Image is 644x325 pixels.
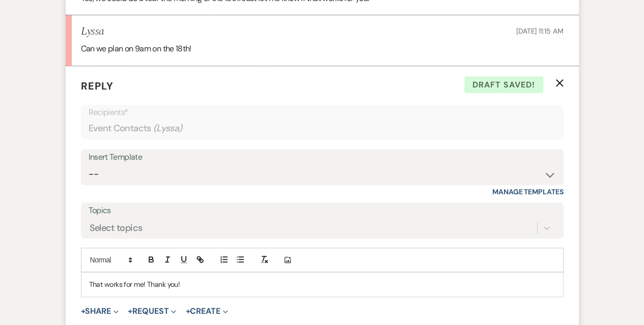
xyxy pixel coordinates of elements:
p: Can we plan on 9am on the 18th! [81,42,564,55]
button: Share [81,307,119,315]
div: Select topics [90,221,143,235]
a: Manage Templates [492,187,564,196]
h5: Lyssa [81,25,104,38]
span: [DATE] 11:15 AM [516,26,564,36]
button: Request [128,307,176,315]
p: That works for me! Thank you! [89,279,555,290]
button: Create [185,307,228,315]
span: + [128,307,132,315]
p: Recipients* [89,106,556,119]
div: Insert Template [89,150,556,165]
span: Draft saved! [464,76,543,94]
span: Reply [81,79,114,93]
span: + [81,307,86,315]
span: ( Lyssa ) [153,122,183,135]
div: Event Contacts [89,119,556,138]
label: Topics [89,203,556,218]
span: + [185,307,190,315]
